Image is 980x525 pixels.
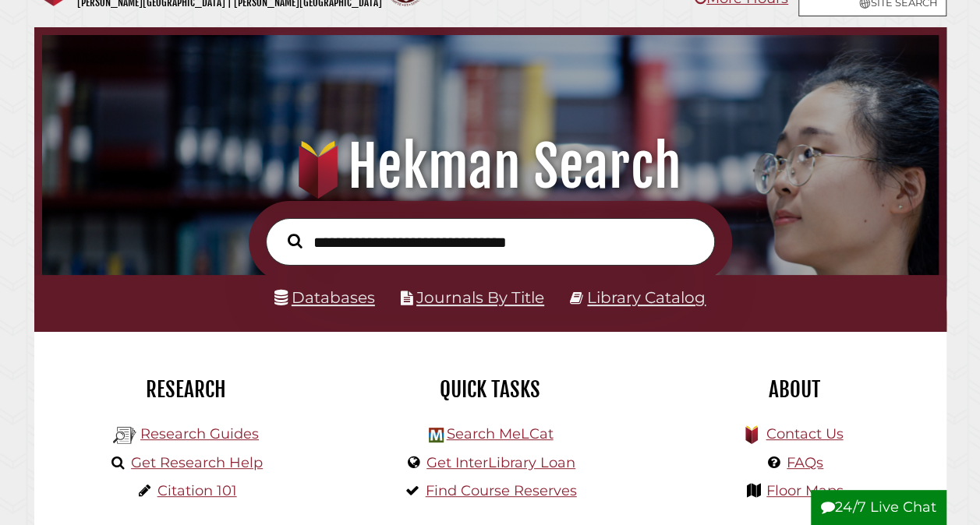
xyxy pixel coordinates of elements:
[429,428,444,442] img: Hekman Library Logo
[46,376,327,403] h2: Research
[446,425,553,442] a: Search MeLCat
[654,376,935,403] h2: About
[131,454,263,471] a: Get Research Help
[426,454,575,471] a: Get InterLibrary Loan
[350,376,631,403] h2: Quick Tasks
[56,132,923,201] h1: Hekman Search
[157,482,237,499] a: Citation 101
[787,454,823,471] a: FAQs
[587,288,706,307] a: Library Catalog
[766,425,843,442] a: Contact Us
[416,288,544,307] a: Journals By Title
[274,288,375,307] a: Databases
[140,425,259,442] a: Research Guides
[766,482,844,499] a: Floor Maps
[280,230,310,252] button: Search
[113,424,136,447] img: Hekman Library Logo
[288,233,302,248] i: Search
[426,482,577,499] a: Find Course Reserves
